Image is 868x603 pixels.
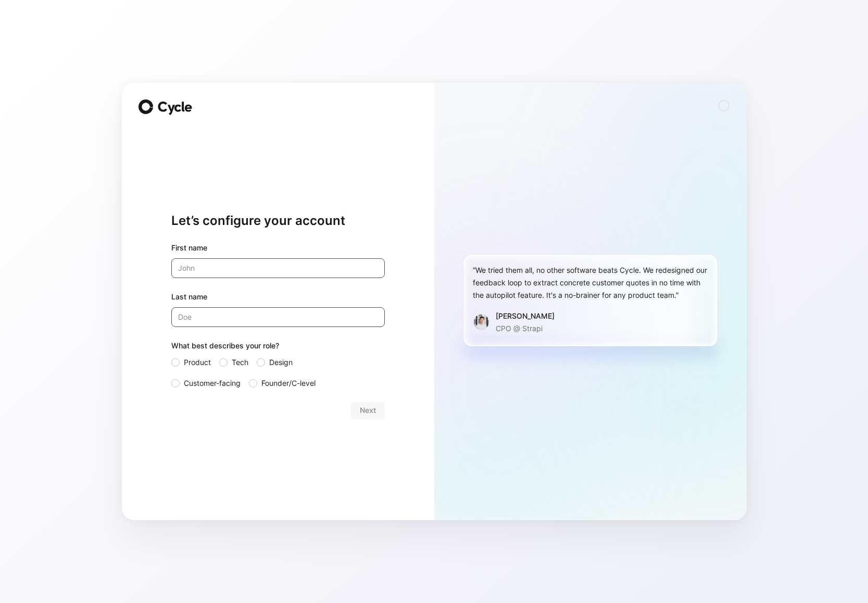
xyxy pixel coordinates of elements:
label: Last name [171,291,385,303]
div: “We tried them all, no other software beats Cycle. We redesigned our feedback loop to extract con... [473,264,708,301]
input: John [171,258,385,278]
span: Product [184,356,211,369]
p: CPO @ Strapi [496,322,555,335]
div: [PERSON_NAME] [496,310,555,322]
span: Design [269,356,293,369]
div: First name [171,242,385,254]
input: Doe [171,307,385,327]
div: What best describes your role? [171,340,385,356]
span: Tech [232,356,248,369]
span: Founder/C-level [261,377,316,390]
span: Customer-facing [184,377,241,390]
h1: Let’s configure your account [171,212,385,229]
